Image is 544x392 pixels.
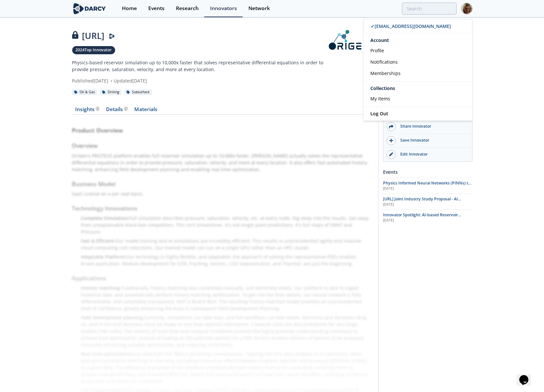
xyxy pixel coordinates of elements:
div: Innovators [210,6,237,11]
span: • [110,78,113,84]
div: Share Innovator [396,123,469,129]
div: Events [148,6,165,11]
span: ✓ [EMAIL_ADDRESS][DOMAIN_NAME] [371,23,451,29]
a: Notifications [364,56,472,68]
div: Collections [364,84,472,93]
img: Darcy Presenter [109,33,115,39]
img: information.svg [124,107,128,110]
span: My Items [370,95,390,102]
div: Details [106,107,127,112]
div: Events [383,166,472,178]
div: [URL] [72,30,324,42]
div: Edit Innovator [396,151,469,157]
span: Profile [370,47,384,54]
img: logo-wide.svg [72,3,107,14]
a: Materials [131,107,161,115]
div: Save Innovator [396,137,469,143]
a: ✓[EMAIL_ADDRESS][DOMAIN_NAME] [364,19,472,33]
div: Account [364,33,472,45]
span: Log Out [370,110,388,117]
span: [URL] Joint Industry Study Proposal - AI Reservoir Simulation Proof of Concept [383,196,461,208]
p: Physics-based reservoir simulation up to 10,000x faster that solves representative differential e... [72,59,324,73]
img: information.svg [96,107,100,110]
a: Insights [72,107,103,115]
iframe: chat widget [517,366,537,386]
div: Network [248,6,270,11]
div: Drilling [100,89,122,95]
div: Insights [75,107,99,112]
div: Subsurface [124,89,152,95]
div: Published [DATE] Updated [DATE] [72,77,324,84]
a: Memberships [364,68,472,79]
div: Home [122,6,137,11]
a: [URL] Joint Industry Study Proposal - AI Reservoir Simulation Proof of Concept [DATE] [383,196,472,207]
a: Profile [364,45,472,56]
a: Log Out [364,107,472,120]
button: Save Innovator [383,134,472,148]
img: Profile [461,3,472,14]
span: Notifications [370,59,398,65]
a: Details [103,107,131,115]
span: Memberships [370,70,401,76]
div: [DATE] [383,202,472,207]
a: Innovator Spotlight: AI-based Reservoir Simulation with [URL] [DATE] [383,212,472,223]
a: 2024Top Innovator [72,46,115,55]
a: Physics Informed Neural Networks (PINNs) to Accelerate Subsurface Scenario Analysis [DATE] [383,180,472,191]
span: Physics Informed Neural Networks (PINNs) to Accelerate Subsurface Scenario Analysis [383,180,471,192]
input: Advanced Search [402,3,457,15]
a: My Items [364,93,472,104]
div: [DATE] [383,186,472,191]
div: [DATE] [383,218,472,223]
div: Oil & Gas [72,89,98,95]
div: Research [176,6,199,11]
span: Innovator Spotlight: AI-based Reservoir Simulation with [URL] [383,212,461,223]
